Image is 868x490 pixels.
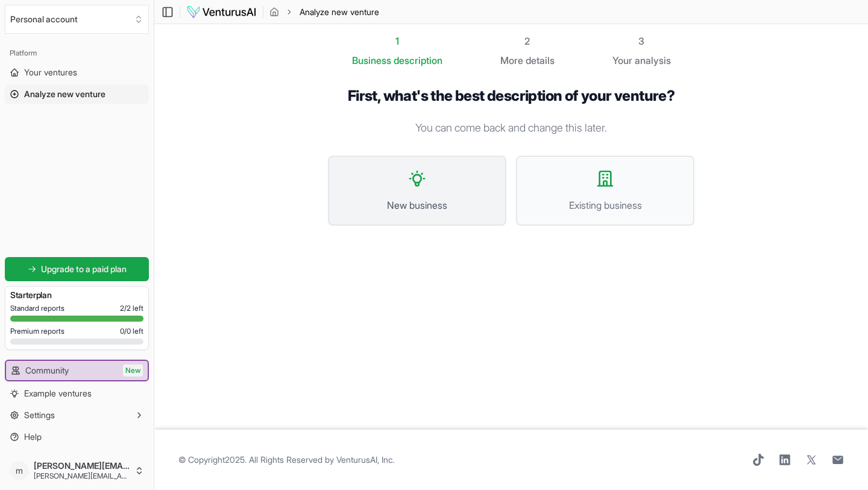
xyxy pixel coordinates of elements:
[24,431,42,443] span: Help
[10,289,143,301] h3: Starter plan
[5,257,149,281] a: Upgrade to a paid plan
[10,326,64,336] span: Premium reports
[5,5,149,34] button: Select an organization
[34,460,130,471] span: [PERSON_NAME][EMAIL_ADDRESS][DOMAIN_NAME]
[269,6,379,18] nav: breadcrumb
[10,304,64,313] span: Standard reports
[24,409,55,421] span: Settings
[500,53,523,68] span: More
[612,34,671,48] div: 3
[341,198,493,212] span: New business
[41,263,127,275] span: Upgrade to a paid plan
[5,427,149,447] a: Help
[120,326,143,336] span: 0 / 0 left
[612,53,632,68] span: Your
[516,156,694,226] button: Existing business
[10,461,29,480] span: m
[328,87,694,105] h1: First, what's the best description of your venture?
[123,364,143,377] span: New
[24,66,77,78] span: Your ventures
[34,471,130,481] span: [PERSON_NAME][EMAIL_ADDRESS][DOMAIN_NAME]
[352,34,442,48] div: 1
[5,84,149,104] a: Analyze new venture
[526,54,555,66] span: details
[635,54,671,66] span: analysis
[500,34,555,48] div: 2
[24,88,105,100] span: Analyze new venture
[5,406,149,425] button: Settings
[529,198,681,212] span: Existing business
[328,156,506,226] button: New business
[25,364,69,377] span: Community
[352,53,391,68] span: Business
[394,54,442,66] span: description
[300,6,379,18] span: Analyze new venture
[5,63,149,82] a: Your ventures
[24,387,92,399] span: Example ventures
[120,304,143,313] span: 2 / 2 left
[5,456,149,485] button: m[PERSON_NAME][EMAIL_ADDRESS][DOMAIN_NAME][PERSON_NAME][EMAIL_ADDRESS][DOMAIN_NAME]
[178,454,394,466] span: © Copyright 2025 . All Rights Reserved by .
[5,43,149,63] div: Platform
[328,119,694,136] p: You can come back and change this later.
[336,454,392,465] a: VenturusAI, Inc
[5,384,149,403] a: Example ventures
[186,5,257,19] img: logo
[6,361,148,380] a: CommunityNew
